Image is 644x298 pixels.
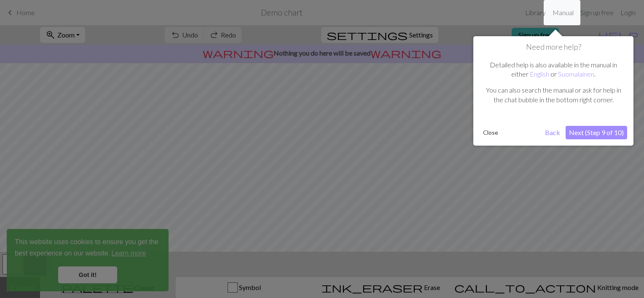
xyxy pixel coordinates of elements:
[473,36,633,146] div: Need more help?
[484,85,623,104] p: You can also search the manual or ask for help in the chat bubble in the bottom right corner.
[530,70,549,78] a: English
[480,43,627,52] h1: Need more help?
[484,60,623,79] p: Detailed help is also available in the manual in either or .
[542,126,563,139] button: Back
[566,126,627,139] button: Next (Step 9 of 10)
[558,70,594,78] a: Suomalainen
[480,126,502,139] button: Close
